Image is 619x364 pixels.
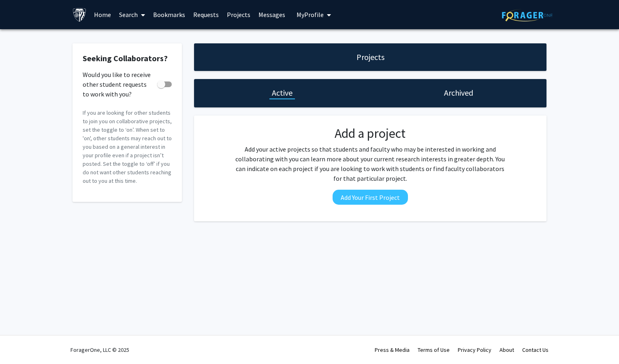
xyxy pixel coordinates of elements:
a: Messages [254,0,289,29]
a: Terms of Use [418,346,450,353]
p: Add your active projects so that students and faculty who may be interested in working and collab... [233,144,508,183]
a: Contact Us [522,346,549,353]
h1: Active [272,87,292,98]
button: Add Your First Project [333,190,408,205]
a: Requests [189,0,223,29]
img: Johns Hopkins University Logo [73,8,87,22]
iframe: Chat [6,328,34,358]
a: About [499,346,514,353]
a: Bookmarks [149,0,189,29]
h1: Projects [356,51,384,63]
span: Would you like to receive other student requests to work with you? [83,70,154,99]
span: My Profile [297,11,324,19]
h1: Archived [444,87,473,98]
a: Projects [223,0,254,29]
a: Home [90,0,115,29]
a: Search [115,0,149,29]
h2: Add a project [233,126,508,141]
a: Press & Media [375,346,410,353]
p: If you are looking for other students to join you on collaborative projects, set the toggle to ‘o... [83,109,172,185]
a: Privacy Policy [458,346,491,353]
img: ForagerOne Logo [502,9,553,21]
h2: Seeking Collaborators? [83,54,172,63]
div: ForagerOne, LLC © 2025 [70,336,129,364]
